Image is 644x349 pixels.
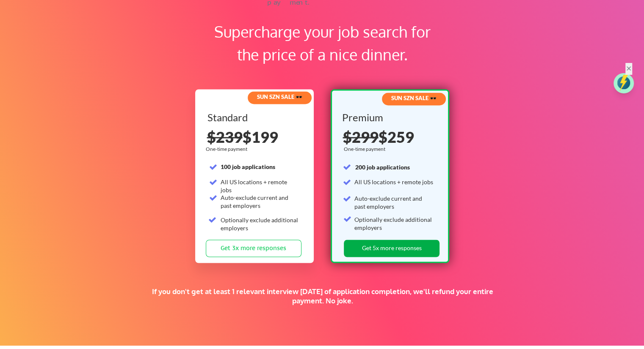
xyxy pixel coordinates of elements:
[221,194,299,210] div: Auto-exclude current and past employers
[204,20,441,66] div: Supercharge your job search for the price of a nice dinner.
[354,194,433,211] div: Auto-exclude current and past employers
[344,240,439,257] button: Get 5x more responses
[342,112,435,123] div: Premium
[221,216,299,232] div: Optionally exclude additional employers
[207,128,243,146] s: $239
[221,178,299,194] div: All US locations + remote jobs
[343,129,439,145] div: $259
[343,128,379,146] s: $299
[206,146,250,153] div: One-time payment
[257,93,302,100] strong: SUN SZN SALE 🕶️
[391,95,437,101] strong: SUN SZN SALE 🕶️
[354,215,433,232] div: Optionally exclude additional employers
[147,287,498,305] div: If you don't get at least 1 relevant interview [DATE] of application completion, we'll refund you...
[207,129,303,145] div: $199
[221,163,275,170] strong: 100 job applications
[355,164,410,171] strong: 200 job applications
[207,112,300,123] div: Standard
[354,178,433,186] div: All US locations + remote jobs
[206,240,301,257] button: Get 3x more responses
